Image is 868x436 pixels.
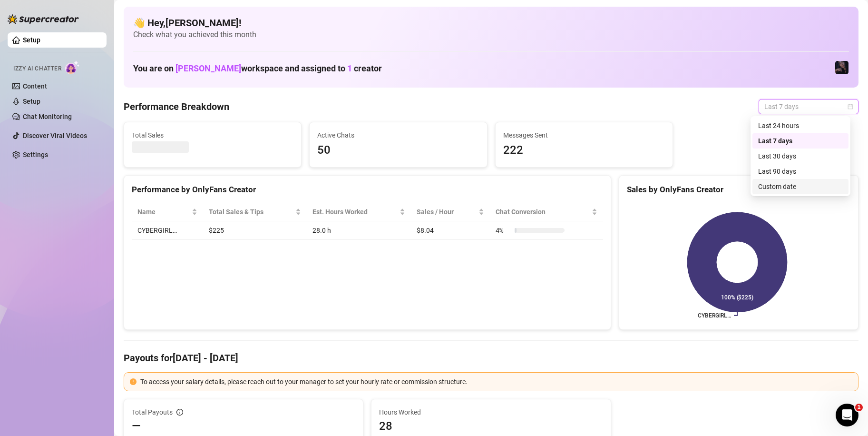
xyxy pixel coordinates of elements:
[23,36,40,44] a: Setup
[130,378,137,385] span: exclamation-circle
[758,120,843,131] div: Last 24 hours
[758,151,843,161] div: Last 30 days
[379,407,603,417] span: Hours Worked
[836,404,858,426] iframe: Intercom live chat
[132,407,173,417] span: Total Payouts
[23,98,40,105] a: Setup
[758,181,843,192] div: Custom date
[752,133,848,149] div: Last 7 days
[23,113,72,120] a: Chat Monitoring
[835,61,848,74] img: CYBERGIRL
[764,99,853,114] span: Last 7 days
[758,136,843,146] div: Last 7 days
[848,104,853,109] span: calendar
[317,141,479,159] span: 50
[132,221,203,240] td: CYBERGIRL…
[411,221,490,240] td: $8.04
[132,183,603,196] div: Performance by OnlyFans Creator
[503,141,665,159] span: 222
[140,377,852,387] div: To access your salary details, please reach out to your manager to set your hourly rate or commis...
[503,130,665,140] span: Messages Sent
[209,207,293,217] span: Total Sales & Tips
[133,63,382,74] h1: You are on workspace and assigned to creator
[133,30,849,40] span: Check what you achieved this month
[411,203,490,221] th: Sales / Hour
[137,207,190,217] span: Name
[124,351,858,365] h4: Payouts for [DATE] - [DATE]
[307,221,411,240] td: 28.0 h
[312,207,398,217] div: Est. Hours Worked
[23,151,48,159] a: Settings
[65,60,80,74] img: AI Chatter
[317,130,479,140] span: Active Chats
[698,312,731,319] text: CYBERGIRL…
[496,225,511,236] span: 4 %
[379,418,603,434] span: 28
[23,82,47,90] a: Content
[132,203,203,221] th: Name
[496,207,590,217] span: Chat Conversion
[132,130,293,140] span: Total Sales
[132,418,141,434] span: —
[627,183,850,196] div: Sales by OnlyFans Creator
[752,149,848,164] div: Last 30 days
[855,404,863,411] span: 1
[752,179,848,194] div: Custom date
[417,207,477,217] span: Sales / Hour
[176,409,183,416] span: info-circle
[347,63,352,73] span: 1
[758,166,843,177] div: Last 90 days
[176,63,241,73] span: [PERSON_NAME]
[124,100,229,113] h4: Performance Breakdown
[203,203,307,221] th: Total Sales & Tips
[203,221,307,240] td: $225
[13,64,61,73] span: Izzy AI Chatter
[8,14,79,24] img: logo-BBDzfeDw.svg
[490,203,603,221] th: Chat Conversion
[23,132,87,139] a: Discover Viral Videos
[752,118,848,133] div: Last 24 hours
[752,164,848,179] div: Last 90 days
[133,16,849,30] h4: 👋 Hey, [PERSON_NAME] !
